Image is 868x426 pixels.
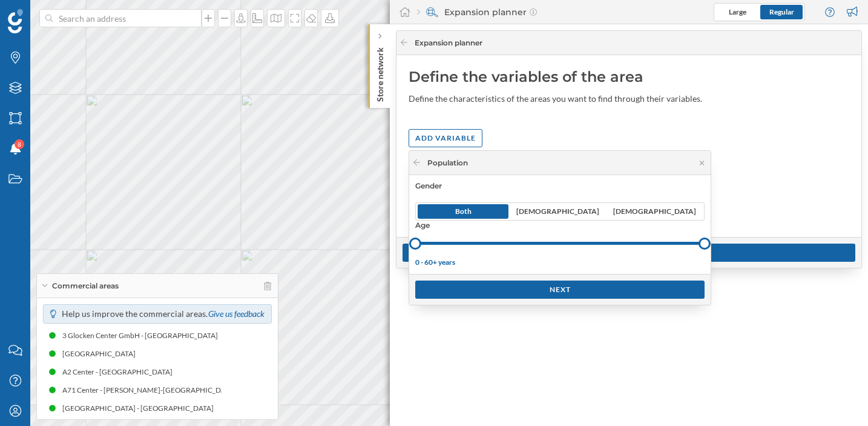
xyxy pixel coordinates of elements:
[62,402,220,414] div: [GEOGRAPHIC_DATA] - [GEOGRAPHIC_DATA]
[62,366,179,378] div: A2 Center - [GEOGRAPHIC_DATA]
[409,93,723,105] div: Define the characteristics of the areas you want to find through their variables.
[62,330,224,342] div: 3 Glocken Center GmbH - [GEOGRAPHIC_DATA]
[409,67,849,87] div: Define the variables of the area
[427,158,468,168] div: Population
[769,7,794,16] span: Regular
[417,6,537,18] div: Expansion planner
[25,8,69,19] span: Support
[613,206,696,217] span: [DEMOGRAPHIC_DATA]
[52,281,119,291] span: Commercial areas
[415,38,482,48] span: Expansion planner
[8,9,23,33] img: Geoblink Logo
[415,221,705,230] div: Age
[62,348,142,360] div: [GEOGRAPHIC_DATA]
[426,6,438,18] img: search-areas.svg
[729,7,746,16] span: Large
[62,308,265,320] p: Help us improve the commercial areas.
[18,138,21,150] span: 8
[62,384,242,396] div: A71 Center - [PERSON_NAME]-[GEOGRAPHIC_DATA]
[374,42,386,102] p: Store network
[516,206,599,217] span: [DEMOGRAPHIC_DATA]
[415,257,705,268] div: 0 - 60+ years
[455,206,472,217] span: Both
[415,181,705,190] div: Gender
